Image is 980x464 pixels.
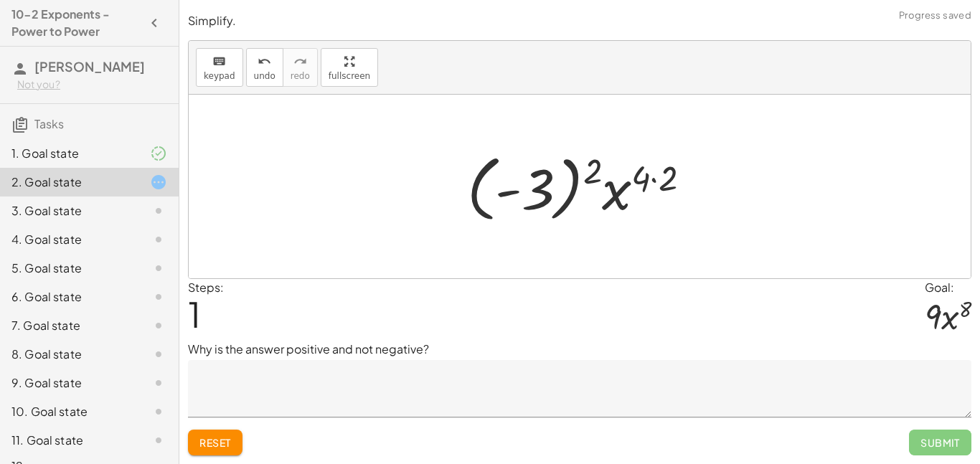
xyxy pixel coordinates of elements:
button: fullscreen [321,48,378,87]
div: 7. Goal state [11,317,127,334]
span: redo [291,71,310,81]
button: undoundo [246,48,283,87]
i: Task not started. [150,288,167,306]
i: redo [293,53,307,70]
div: 5. Goal state [11,260,127,277]
div: 6. Goal state [11,288,127,306]
button: keyboardkeypad [196,48,243,87]
div: 3. Goal state [11,202,127,219]
span: keypad [204,71,235,81]
span: Progress saved [899,9,971,23]
div: 10. Goal state [11,403,127,420]
button: redoredo [283,48,318,87]
i: Task finished and part of it marked as correct. [150,145,167,162]
div: Goal: [925,279,971,296]
div: Not you? [17,77,167,92]
i: Task not started. [150,317,167,334]
span: undo [254,71,275,81]
i: keyboard [212,53,226,70]
button: Reset [188,430,242,455]
p: Why is the answer positive and not negative? [188,341,971,358]
label: Steps: [188,280,224,295]
span: Tasks [34,116,64,131]
i: Task not started. [150,202,167,219]
span: [PERSON_NAME] [34,58,145,75]
i: Task not started. [150,231,167,248]
span: Reset [199,436,231,449]
i: Task not started. [150,374,167,392]
div: 9. Goal state [11,374,127,392]
i: undo [258,53,271,70]
div: 2. Goal state [11,174,127,191]
i: Task not started. [150,346,167,363]
div: 11. Goal state [11,432,127,449]
i: Task not started. [150,432,167,449]
i: Task not started. [150,403,167,420]
span: fullscreen [329,71,370,81]
p: Simplify. [188,13,971,29]
div: 8. Goal state [11,346,127,363]
div: 1. Goal state [11,145,127,162]
i: Task not started. [150,260,167,277]
h4: 10-2 Exponents - Power to Power [11,6,141,40]
i: Task started. [150,174,167,191]
div: 4. Goal state [11,231,127,248]
span: 1 [188,292,201,336]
